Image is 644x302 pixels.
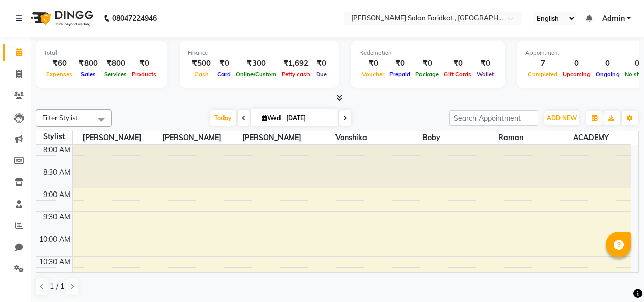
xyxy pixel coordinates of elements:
span: ADD NEW [547,114,577,122]
img: logo [26,4,96,33]
span: Wed [259,114,283,122]
span: vanshika [312,131,391,144]
div: Stylist [36,131,72,142]
div: ₹0 [441,58,474,69]
div: ₹0 [215,58,233,69]
span: 1 / 1 [50,281,64,292]
span: Card [215,71,233,78]
input: Search Appointment [449,110,538,126]
span: Prepaid [387,71,413,78]
span: Online/Custom [233,71,279,78]
div: 10:30 AM [37,257,72,267]
div: ₹60 [44,58,75,69]
div: 8:00 AM [41,145,72,155]
button: ADD NEW [544,111,579,125]
span: Cash [192,71,211,78]
div: ₹300 [233,58,279,69]
span: [PERSON_NAME] [152,131,232,144]
div: ₹800 [102,58,129,69]
div: ₹0 [413,58,441,69]
span: ACADEMY [551,131,631,144]
div: Redemption [359,49,496,58]
input: 2025-09-03 [283,111,334,126]
span: Due [314,71,329,78]
span: Admin [602,13,625,24]
span: Voucher [359,71,387,78]
span: Sales [78,71,98,78]
span: Package [413,71,441,78]
div: 7 [525,58,560,69]
span: Ongoing [593,71,622,78]
div: ₹0 [129,58,159,69]
div: Total [44,49,159,58]
span: Products [129,71,159,78]
div: ₹0 [359,58,387,69]
span: [PERSON_NAME] [73,131,152,144]
div: Finance [188,49,330,58]
div: ₹800 [75,58,102,69]
span: Today [210,110,236,126]
div: ₹0 [474,58,496,69]
div: ₹0 [313,58,330,69]
span: [PERSON_NAME] [232,131,312,144]
div: ₹0 [387,58,413,69]
div: 9:30 AM [41,212,72,223]
div: 8:30 AM [41,167,72,178]
div: 0 [593,58,622,69]
span: raman [471,131,551,144]
span: Wallet [474,71,496,78]
span: Expenses [44,71,75,78]
span: boby [391,131,471,144]
iframe: chat widget [601,261,634,292]
span: Services [102,71,129,78]
div: 10:00 AM [37,234,72,245]
div: 0 [560,58,593,69]
b: 08047224946 [112,4,157,33]
div: ₹500 [188,58,215,69]
span: Completed [525,71,560,78]
span: Petty cash [279,71,313,78]
span: Filter Stylist [42,114,78,122]
div: 9:00 AM [41,189,72,200]
div: ₹1,692 [279,58,313,69]
span: Gift Cards [441,71,474,78]
span: Upcoming [560,71,593,78]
